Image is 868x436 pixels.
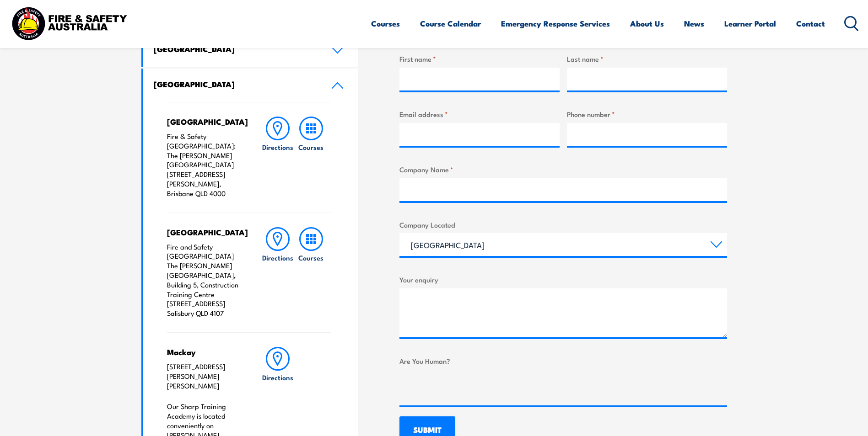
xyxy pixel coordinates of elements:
p: Fire & Safety [GEOGRAPHIC_DATA]: The [PERSON_NAME][GEOGRAPHIC_DATA] [STREET_ADDRESS][PERSON_NAME]... [167,132,243,198]
h6: Courses [298,142,323,152]
a: News [684,11,704,36]
a: Courses [295,117,328,198]
h6: Courses [298,253,323,262]
a: Courses [295,227,328,318]
p: [STREET_ADDRESS][PERSON_NAME][PERSON_NAME] [167,362,243,390]
h4: Mackay [167,347,243,357]
a: About Us [630,11,664,36]
label: Company Name [399,164,727,175]
p: Fire and Safety [GEOGRAPHIC_DATA] The [PERSON_NAME][GEOGRAPHIC_DATA], Building 5, Construction Tr... [167,242,243,318]
a: Directions [261,227,294,318]
a: Directions [261,117,294,198]
h4: [GEOGRAPHIC_DATA] [154,79,318,89]
label: Email address [399,109,560,119]
label: First name [399,53,560,64]
a: Courses [371,11,400,36]
iframe: reCAPTCHA [399,370,539,405]
a: [GEOGRAPHIC_DATA] [143,69,358,102]
a: Contact [796,11,825,36]
h6: Directions [262,142,293,152]
label: Phone number [567,109,727,119]
label: Last name [567,53,727,64]
h4: [GEOGRAPHIC_DATA] [154,44,318,54]
label: Company Located [399,219,727,230]
h6: Directions [262,372,293,382]
a: [GEOGRAPHIC_DATA] [143,33,358,67]
h4: [GEOGRAPHIC_DATA] [167,117,243,127]
label: Are You Human? [399,356,727,366]
a: Learner Portal [724,11,776,36]
h6: Directions [262,253,293,262]
a: Emergency Response Services [501,11,610,36]
label: Your enquiry [399,274,727,285]
a: Course Calendar [420,11,481,36]
h4: [GEOGRAPHIC_DATA] [167,227,243,237]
